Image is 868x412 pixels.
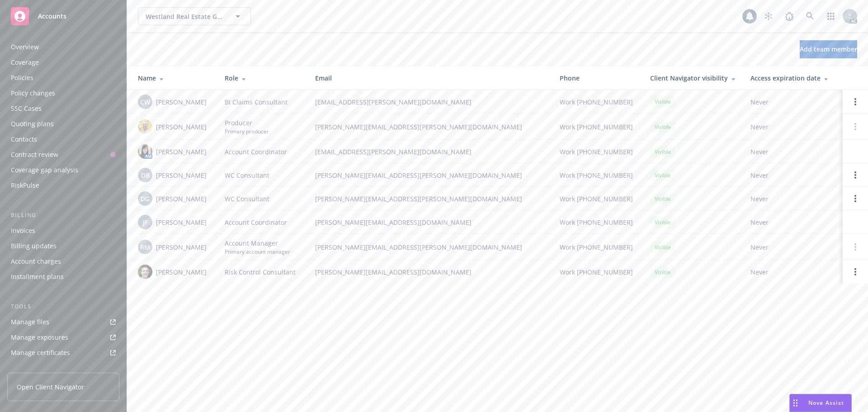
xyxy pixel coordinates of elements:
div: Coverage gap analysis [11,163,78,177]
a: Report a Bug [780,7,798,25]
a: Invoices [7,223,119,238]
a: Stop snowing [759,7,778,25]
div: Overview [11,40,39,54]
div: Visible [650,146,675,157]
span: Account Coordinator [225,147,287,156]
a: Open options [850,96,861,107]
div: Account charges [11,254,61,269]
a: Switch app [822,7,840,25]
span: DG [141,194,150,204]
span: Never [750,242,835,252]
span: Westland Real Estate Group [146,12,224,21]
span: [PERSON_NAME][EMAIL_ADDRESS][PERSON_NAME][DOMAIN_NAME] [315,170,545,180]
span: [PERSON_NAME] [156,267,207,277]
div: Manage claims [11,361,57,375]
span: DB [141,170,150,180]
a: RiskPulse [7,178,119,193]
span: Add team member [800,45,857,53]
div: Client Navigator visibility [650,73,736,83]
div: Tools [7,302,119,311]
span: Account Manager [225,238,290,248]
span: [PERSON_NAME] [156,122,207,132]
span: Never [750,147,835,156]
div: Billing [7,211,119,220]
span: Work [PHONE_NUMBER] [560,147,633,156]
a: Accounts [7,4,119,29]
div: Role [225,73,301,83]
div: Visible [650,96,675,107]
a: Coverage [7,55,119,70]
div: Contacts [11,132,37,147]
span: CW [140,97,150,107]
div: Invoices [11,223,35,238]
button: Nova Assist [789,394,852,412]
span: [PERSON_NAME] [156,97,207,107]
span: Open Client Navigator [17,382,84,392]
button: Westland Real Estate Group [138,7,251,25]
span: Never [750,218,835,227]
div: Quoting plans [11,117,54,131]
span: Work [PHONE_NUMBER] [560,194,633,204]
a: Installment plans [7,270,119,284]
div: Installment plans [11,270,64,284]
div: Policies [11,71,33,85]
span: [EMAIL_ADDRESS][PERSON_NAME][DOMAIN_NAME] [315,147,545,156]
span: Account Coordinator [225,218,287,227]
div: Manage certificates [11,346,70,360]
span: JF [143,218,148,227]
div: Billing updates [11,239,57,253]
span: [PERSON_NAME][EMAIL_ADDRESS][PERSON_NAME][DOMAIN_NAME] [315,194,545,204]
div: Name [138,73,210,83]
div: Email [315,73,545,83]
span: RM [140,242,150,252]
span: [PERSON_NAME] [156,242,207,252]
div: Policy changes [11,86,55,100]
div: Visible [650,193,675,204]
a: Search [801,7,819,25]
span: Work [PHONE_NUMBER] [560,170,633,180]
span: [PERSON_NAME] [156,218,207,227]
span: Producer [225,118,269,128]
div: Manage files [11,315,49,329]
a: Manage files [7,315,119,329]
span: WC Consultant [225,170,269,180]
span: Work [PHONE_NUMBER] [560,218,633,227]
span: Work [PHONE_NUMBER] [560,267,633,277]
div: RiskPulse [11,178,39,193]
span: BI Claims Consultant [225,97,288,107]
a: Manage exposures [7,330,119,345]
span: Never [750,194,835,204]
a: Coverage gap analysis [7,163,119,177]
a: Account charges [7,254,119,269]
a: Contacts [7,132,119,147]
span: Risk Control Consultant [225,267,296,277]
span: [PERSON_NAME] [156,147,207,156]
div: Contract review [11,147,58,162]
span: [PERSON_NAME][EMAIL_ADDRESS][PERSON_NAME][DOMAIN_NAME] [315,122,545,132]
div: Access expiration date [750,73,835,83]
a: Billing updates [7,239,119,253]
div: Phone [560,73,636,83]
span: [EMAIL_ADDRESS][PERSON_NAME][DOMAIN_NAME] [315,97,545,107]
img: photo [138,119,152,134]
span: Never [750,170,835,180]
a: Open options [850,170,861,180]
a: Open options [850,266,861,277]
div: Coverage [11,55,39,70]
span: Primary account manager [225,248,290,256]
div: Drag to move [790,394,801,412]
span: [PERSON_NAME][EMAIL_ADDRESS][DOMAIN_NAME] [315,218,545,227]
a: SSC Cases [7,101,119,116]
img: photo [138,144,152,159]
a: Policies [7,71,119,85]
a: Manage claims [7,361,119,375]
span: Accounts [38,13,66,20]
span: Never [750,122,835,132]
a: Manage certificates [7,346,119,360]
a: Quoting plans [7,117,119,131]
span: Nova Assist [808,399,844,407]
span: [PERSON_NAME][EMAIL_ADDRESS][DOMAIN_NAME] [315,267,545,277]
span: [PERSON_NAME][EMAIL_ADDRESS][PERSON_NAME][DOMAIN_NAME] [315,242,545,252]
a: Open options [850,193,861,204]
